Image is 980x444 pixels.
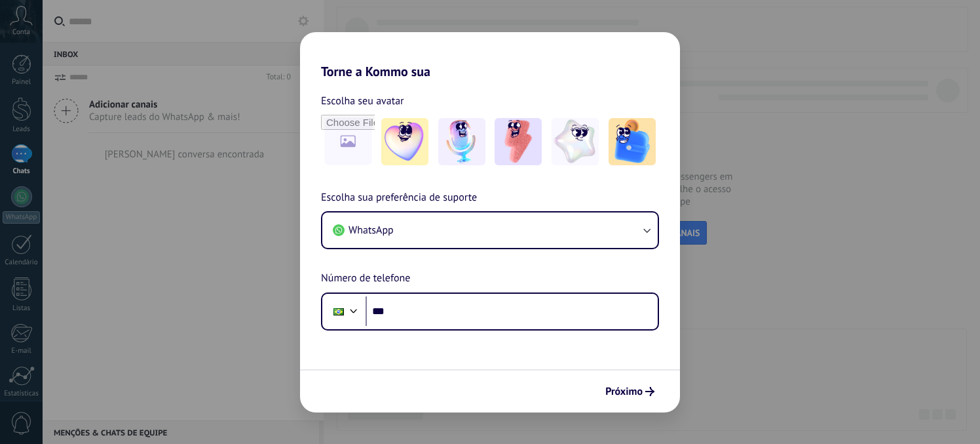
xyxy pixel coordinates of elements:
[605,387,643,396] span: Próximo
[438,118,485,165] img: -2.jpeg
[321,270,410,287] span: Número de telefone
[349,224,394,237] span: WhatsApp
[322,212,658,248] button: WhatsApp
[552,118,599,165] img: -4.jpeg
[599,380,660,403] button: Próximo
[321,190,477,207] span: Escolha sua preferência de suporte
[609,118,656,165] img: -5.jpeg
[381,118,428,165] img: -1.jpeg
[300,32,680,79] h2: Torne a Kommo sua
[321,92,404,110] span: Escolha seu avatar
[495,118,542,165] img: -3.jpeg
[326,298,351,325] div: Brazil: + 55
